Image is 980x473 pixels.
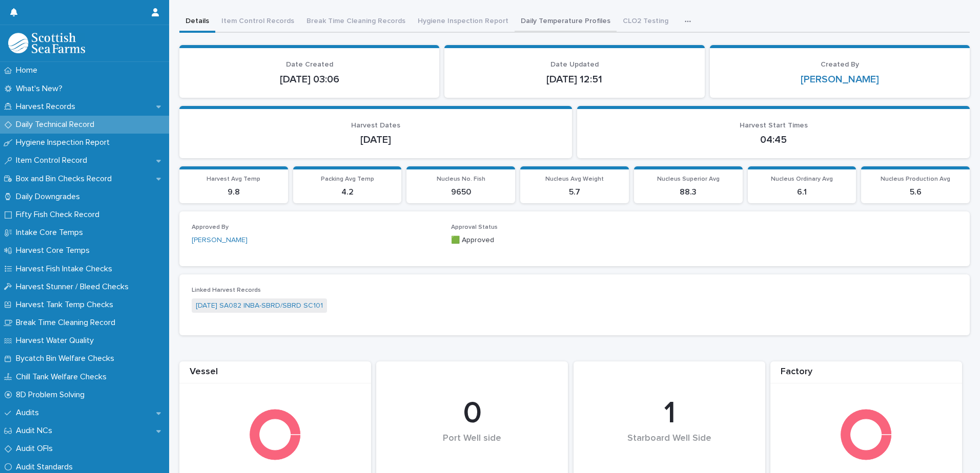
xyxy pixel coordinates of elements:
[12,462,81,472] p: Audit Standards
[12,102,84,112] p: Harvest Records
[179,367,371,383] div: Vessel
[801,73,879,85] a: [PERSON_NAME]
[192,235,248,246] a: [PERSON_NAME]
[12,120,103,130] p: Daily Technical Record
[12,354,122,363] p: Bycatch Bin Welfare Checks
[451,224,498,230] span: Approval Status
[394,433,550,465] div: Port Well side
[192,73,427,85] p: [DATE] 03:06
[457,73,692,85] p: [DATE] 12:51
[12,246,98,255] p: Harvest Core Temps
[299,187,396,197] p: 4.2
[657,176,720,182] span: Nucleus Superior Avg
[754,187,850,197] p: 6.1
[8,33,85,53] img: mMrefqRFQpe26GRNOUkG
[617,11,675,33] button: CLO2 Testing
[321,176,374,182] span: Packing Avg Temp
[12,192,88,202] p: Daily Downgrades
[12,84,71,94] p: What's New?
[207,176,260,182] span: Harvest Avg Temp
[550,61,599,68] span: Date Updated
[591,433,748,465] div: Starboard Well Side
[12,156,95,165] p: Item Control Record
[12,444,61,454] p: Audit OFIs
[12,372,115,382] p: Chill Tank Welfare Checks
[821,61,859,68] span: Created By
[192,287,261,293] span: Linked Harvest Records
[12,282,137,292] p: Harvest Stunner / Bleed Checks
[640,187,737,197] p: 88.3
[300,11,412,33] button: Break Time Cleaning Records
[192,134,560,146] p: [DATE]
[12,228,91,238] p: Intake Core Temps
[526,187,623,197] p: 5.7
[394,395,550,432] div: 0
[515,11,617,33] button: Daily Temperature Profiles
[215,11,300,33] button: Item Control Records
[589,134,957,146] p: 04:45
[12,66,46,75] p: Home
[437,176,485,182] span: Nucleus No. Fish
[12,174,120,184] p: Box and Bin Checks Record
[12,390,93,400] p: 8D Problem Solving
[12,336,102,346] p: Harvest Water Quality
[196,300,323,311] a: [DATE] SA082 INBA-SBRD/SBRD SC101
[867,187,964,197] p: 5.6
[12,264,120,274] p: Harvest Fish Intake Checks
[12,138,118,147] p: Hygiene Inspection Report
[12,426,60,436] p: Audit NCs
[545,176,604,182] span: Nucleus Avg Weight
[771,176,833,182] span: Nucleus Ordinary Avg
[12,300,121,310] p: Harvest Tank Temp Checks
[12,318,124,328] p: Break Time Cleaning Record
[451,235,698,246] p: 🟩 Approved
[192,224,229,230] span: Approved By
[351,122,400,129] span: Harvest Dates
[186,187,282,197] p: 9.8
[12,408,47,418] p: Audits
[770,367,962,383] div: Factory
[286,61,333,68] span: Date Created
[881,176,950,182] span: Nucleus Production Avg
[179,11,215,33] button: Details
[740,122,808,129] span: Harvest Start Times
[412,11,515,33] button: Hygiene Inspection Report
[413,187,509,197] p: 9650
[12,210,108,220] p: Fifty Fish Check Record
[591,395,748,432] div: 1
